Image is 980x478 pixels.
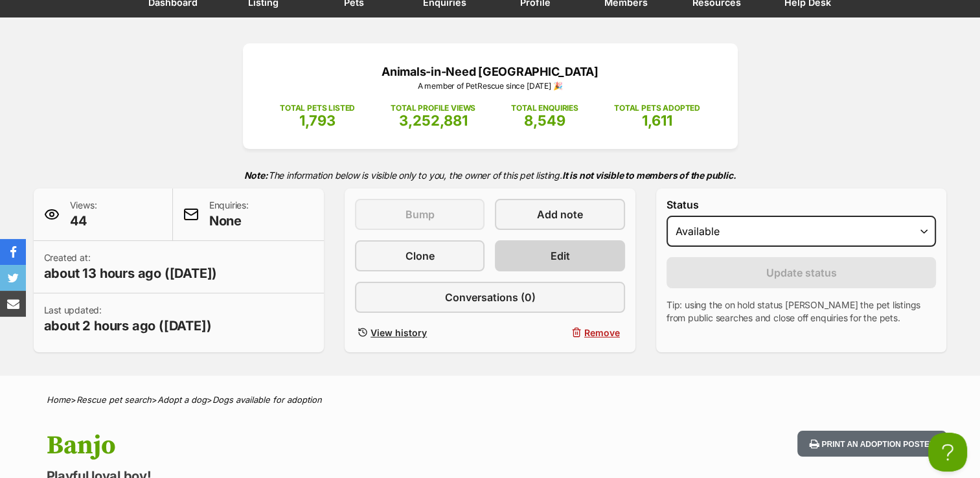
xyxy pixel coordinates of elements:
button: Remove [495,323,624,342]
label: Status [667,199,937,211]
span: 1,793 [299,112,336,129]
p: TOTAL PROFILE VIEWS [391,102,475,114]
span: Clone [405,248,435,264]
span: Conversations (0) [444,290,535,305]
a: Home [47,394,71,405]
p: TOTAL ENQUIRIES [511,102,578,114]
span: View history [370,326,427,339]
div: > > > [14,395,966,405]
span: 8,549 [524,112,565,129]
a: Clone [355,240,484,271]
p: Enquiries: [209,199,249,230]
span: None [209,212,249,230]
span: 44 [70,212,97,230]
span: Edit [551,248,570,264]
span: about 13 hours ago ([DATE]) [44,264,218,282]
a: Edit [495,240,624,271]
a: Add note [495,199,624,230]
button: Print an adoption poster [797,431,946,457]
p: TOTAL PETS LISTED [280,102,355,114]
p: Animals-in-Need [GEOGRAPHIC_DATA] [262,63,718,80]
a: Adopt a dog [157,394,207,405]
p: Views: [70,199,97,230]
span: Update status [766,265,837,280]
span: Bump [405,207,435,222]
p: Tip: using the on hold status [PERSON_NAME] the pet listings from public searches and close off e... [667,299,937,324]
span: Remove [584,326,620,339]
strong: It is not visible to members of the public. [562,170,736,181]
span: 3,252,881 [399,112,468,129]
button: Update status [667,257,937,288]
p: The information below is visible only to you, the owner of this pet listing. [34,162,947,188]
button: Bump [355,199,484,230]
strong: Note: [244,170,268,181]
span: Add note [537,207,583,222]
iframe: Help Scout Beacon - Open [928,433,967,472]
p: TOTAL PETS ADOPTED [614,102,700,114]
p: A member of PetRescue since [DATE] 🎉 [262,80,718,92]
span: 1,611 [642,112,672,129]
a: Conversations (0) [355,282,625,313]
p: Last updated: [44,304,212,335]
a: Rescue pet search [76,394,152,405]
p: Created at: [44,251,218,282]
h1: Banjo [47,431,595,461]
span: about 2 hours ago ([DATE]) [44,317,212,335]
a: View history [355,323,484,342]
a: Dogs available for adoption [212,394,322,405]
